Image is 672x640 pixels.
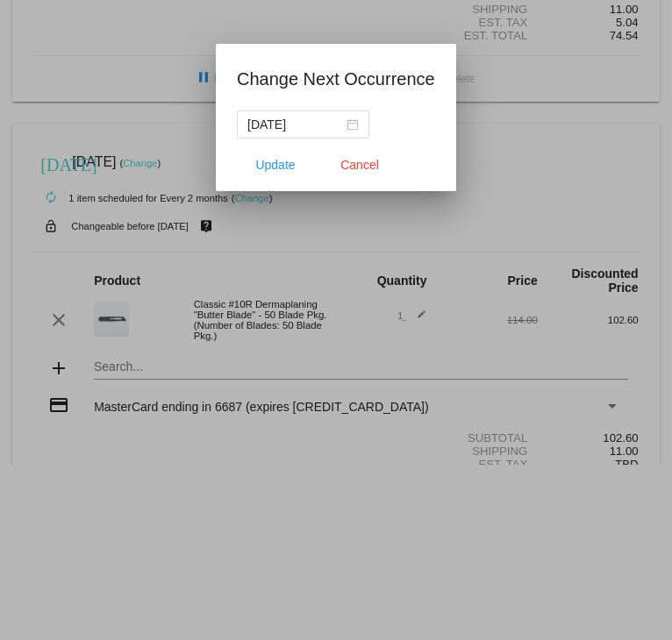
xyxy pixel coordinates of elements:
input: Select date [247,115,343,134]
button: Update [237,149,314,181]
span: Update [256,158,296,172]
button: Close dialog [321,149,398,181]
h1: Change Next Occurrence [237,65,435,93]
span: Cancel [340,158,379,172]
